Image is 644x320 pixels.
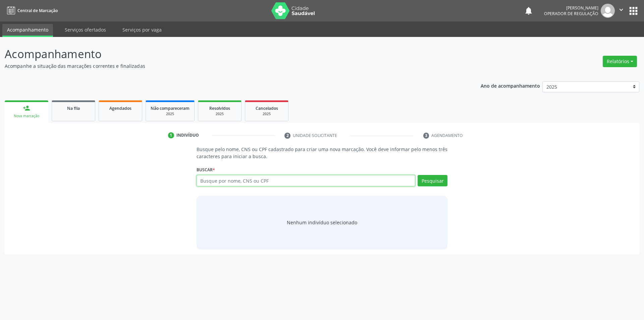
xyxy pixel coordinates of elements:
[256,105,278,111] span: Cancelados
[5,62,449,70] p: Acompanhe a situação das marcações correntes e finalizadas
[618,6,625,13] i: 
[203,111,236,117] div: 2025
[209,105,230,111] span: Resolvidos
[287,219,357,226] div: Nenhum indivíduo selecionado
[603,56,637,67] button: Relatórios
[628,5,639,17] button: apps
[118,24,166,36] a: Serviços por vaga
[17,8,58,13] span: Central de Marcação
[23,104,30,112] div: person_add
[197,165,215,175] label: Buscar
[67,105,80,111] span: Na fila
[544,5,598,11] div: [PERSON_NAME]
[524,6,533,15] button: notifications
[9,113,44,119] div: Nova marcação
[109,105,131,111] span: Agendados
[197,175,416,186] input: Busque por nome, CNS ou CPF
[2,24,53,37] a: Acompanhamento
[418,175,447,186] button: Pesquisar
[250,111,283,117] div: 2025
[5,5,58,16] a: Central de Marcação
[176,132,199,138] div: Indivíduo
[197,146,448,160] p: Busque pelo nome, CNS ou CPF cadastrado para criar uma nova marcação. Você deve informar pelo men...
[481,81,540,90] p: Ano de acompanhamento
[60,24,111,36] a: Serviços ofertados
[168,132,174,138] div: 1
[151,111,190,117] div: 2025
[151,105,190,111] span: Não compareceram
[601,4,615,18] img: img
[5,46,449,62] p: Acompanhamento
[544,11,598,16] span: Operador de regulação
[615,4,628,18] button: 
